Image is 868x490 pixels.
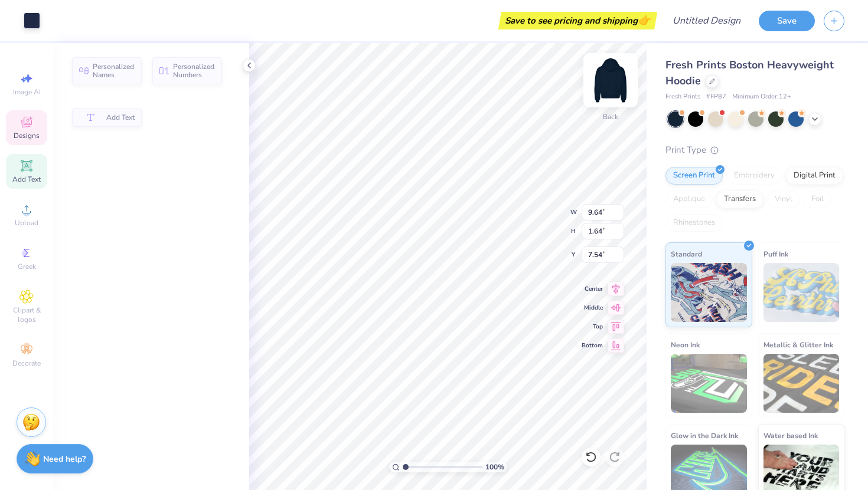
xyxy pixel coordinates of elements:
[786,167,843,185] div: Digital Print
[93,63,135,79] span: Personalized Names
[12,359,41,368] span: Decorate
[6,305,47,324] span: Clipart & logos
[732,92,791,102] span: Minimum Order: 12 +
[173,63,215,79] span: Personalized Numbers
[759,11,815,31] button: Save
[665,92,700,102] span: Fresh Prints
[763,338,833,351] span: Metallic & Glitter Ink
[804,190,831,208] div: Foil
[582,304,603,312] span: Middle
[763,354,840,413] img: Metallic & Glitter Ink
[665,143,844,157] div: Print Type
[43,453,86,465] strong: Need help?
[665,214,723,232] div: Rhinestones
[671,248,702,260] span: Standard
[763,248,788,260] span: Puff Ink
[671,338,700,351] span: Neon Ink
[726,167,782,185] div: Embroidery
[665,167,723,185] div: Screen Print
[603,111,618,122] div: Back
[13,87,41,97] span: Image AI
[671,354,747,413] img: Neon Ink
[706,92,726,102] span: # FP87
[18,262,36,271] span: Greek
[15,218,38,228] span: Upload
[485,462,504,472] span: 100 %
[582,285,603,293] span: Center
[663,9,750,32] input: Untitled Design
[716,190,763,208] div: Transfers
[665,190,713,208] div: Applique
[671,429,738,442] span: Glow in the Dark Ink
[587,57,634,104] img: Back
[14,131,40,140] span: Designs
[767,190,800,208] div: Vinyl
[763,263,840,322] img: Puff Ink
[665,58,834,88] span: Fresh Prints Boston Heavyweight Hoodie
[106,113,135,121] span: Add Text
[763,429,818,442] span: Water based Ink
[582,341,603,350] span: Bottom
[638,13,651,27] span: 👉
[501,12,654,29] div: Save to see pricing and shipping
[12,175,41,184] span: Add Text
[671,263,747,322] img: Standard
[582,323,603,331] span: Top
